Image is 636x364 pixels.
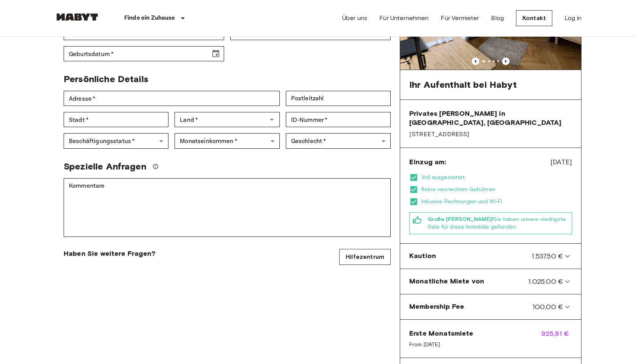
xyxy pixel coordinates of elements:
[491,14,504,23] a: Blog
[428,216,569,231] span: Sie haben unsere niedrigste Rate für diese Immobilie gefunden
[516,10,552,26] a: Kontakt
[421,198,572,205] span: Inklusive Rechnungen und Wi-Fi
[409,79,517,90] span: Ihr Aufenthalt bei Habyt
[379,14,429,23] a: Für Unternehmen
[64,91,280,106] div: Adresse
[339,249,391,265] a: Hilfezentrum
[541,329,572,348] span: 925,81 €
[428,216,493,222] b: Große [PERSON_NAME]!
[502,58,510,65] button: Previous image
[64,73,148,84] span: Persönliche Details
[421,186,572,193] span: Keine versteckten Gebühren
[286,91,391,106] div: Postleitzahl
[286,112,391,127] div: ID-Nummer
[403,297,578,316] div: Membership Fee100,00 €
[550,157,572,167] span: [DATE]
[208,46,223,61] button: Choose date
[528,277,563,286] span: 1.025,00 €
[342,14,367,23] a: Über uns
[409,109,572,127] span: Privates [PERSON_NAME] in [GEOGRAPHIC_DATA], [GEOGRAPHIC_DATA]
[409,341,474,348] span: From [DATE]
[409,302,464,312] span: Membership Fee
[64,112,168,127] div: Stadt
[124,14,175,23] p: Finde ein Zuhause
[409,251,436,261] span: Kaution
[564,14,581,23] a: Log in
[421,174,572,181] span: Voll ausgestattet
[153,163,159,170] svg: Wir werden unser Bestes tun, um Ihre Anfrage zu erfüllen, aber bitte beachten Sie, dass wir Ihre ...
[409,277,484,286] span: Monatliche Miete von
[472,58,479,65] button: Previous image
[532,251,563,261] span: 1.537,50 €
[441,14,479,23] a: Für Vermieter
[64,161,147,172] span: Spezielle Anfragen
[409,157,446,166] span: Einzug am:
[532,302,563,312] span: 100,00 €
[64,249,155,258] span: Haben Sie weitere Fragen?
[409,130,572,138] span: [STREET_ADDRESS]
[403,272,578,291] div: Monatliche Miete von1.025,00 €
[267,114,277,125] button: Open
[64,178,391,237] div: Kommentare
[55,13,100,21] img: Habyt
[409,329,474,338] span: Erste Monatsmiete
[403,247,578,266] div: Kaution1.537,50 €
